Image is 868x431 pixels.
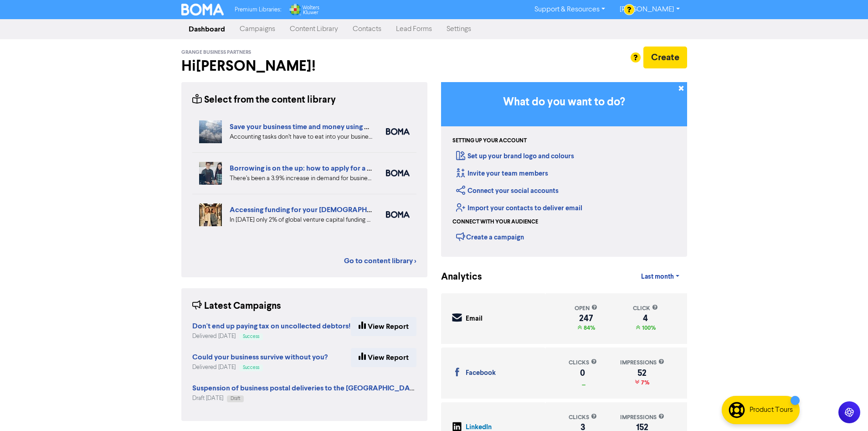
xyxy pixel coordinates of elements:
a: Set up your brand logo and colours [456,152,574,161]
span: 7% [639,379,649,386]
span: Grange Business Partners [181,49,251,56]
a: [PERSON_NAME] [612,2,687,17]
a: Invite your team members [456,169,548,178]
a: Don't end up paying tax on uncollected debtors! [192,323,350,330]
span: 84% [582,324,595,332]
div: Create a campaign [456,230,524,244]
div: Draft [DATE] [192,394,416,403]
strong: Could your business survive without you? [192,353,328,362]
span: 100% [640,324,656,332]
img: boma_accounting [386,128,410,135]
div: There’s been a 3.9% increase in demand for business loans from Aussie businesses. Find out the be... [230,174,372,183]
div: Connect with your audience [452,218,538,226]
div: 52 [620,369,664,377]
span: Premium Libraries: [235,7,281,13]
div: 0 [569,369,597,377]
a: Dashboard [181,20,232,38]
strong: Don't end up paying tax on uncollected debtors! [192,322,350,331]
div: Facebook [466,368,496,379]
a: Connect your social accounts [456,187,559,195]
div: 4 [633,315,658,322]
h3: What do you want to do? [455,96,673,109]
span: Success [243,334,259,339]
a: Go to content library > [344,255,416,266]
div: 247 [575,315,597,322]
span: Last month [641,273,674,281]
div: click [633,304,658,313]
a: Settings [439,20,478,38]
span: Success [243,365,259,370]
a: Content Library [282,20,345,38]
a: Could your business survive without you? [192,354,328,361]
div: Select from the content library [192,93,336,107]
strong: Suspension of business postal deliveries to the [GEOGRAPHIC_DATA]: what options do you have? [192,384,513,393]
a: View Report [351,348,416,367]
button: Create [643,47,687,68]
div: Delivered [DATE] [192,363,328,372]
img: Wolters Kluwer [288,4,319,16]
span: Draft [231,396,240,401]
a: Campaigns [232,20,282,38]
div: Latest Campaigns [192,299,281,313]
span: _ [580,379,586,386]
div: Getting Started in BOMA [441,82,687,257]
div: Email [466,314,483,324]
a: Support & Resources [527,2,612,17]
img: boma [386,170,410,177]
a: Borrowing is on the up: how to apply for a business loan [230,164,411,173]
a: Last month [634,268,687,286]
div: Delivered [DATE] [192,332,350,341]
div: Accounting tasks don’t have to eat into your business time. With the right cloud accounting softw... [230,132,372,142]
a: Accessing funding for your [DEMOGRAPHIC_DATA]-led businesses [230,205,452,214]
h2: Hi [PERSON_NAME] ! [181,57,427,75]
div: Analytics [441,270,471,284]
a: Lead Forms [389,20,439,38]
div: 152 [620,424,664,431]
div: Setting up your account [452,137,527,145]
div: open [575,304,597,313]
iframe: Chat Widget [822,387,868,431]
img: BOMA Logo [181,4,224,16]
a: Import your contacts to deliver email [456,204,582,213]
img: boma [386,211,410,218]
a: Suspension of business postal deliveries to the [GEOGRAPHIC_DATA]: what options do you have? [192,385,513,392]
div: In 2024 only 2% of global venture capital funding went to female-only founding teams. We highligh... [230,215,372,225]
div: clicks [569,413,597,422]
div: impressions [620,413,664,422]
div: clicks [569,358,597,367]
a: View Report [351,317,416,336]
div: 3 [569,424,597,431]
div: impressions [620,358,664,367]
a: Contacts [345,20,389,38]
a: Save your business time and money using cloud accounting [230,122,421,131]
